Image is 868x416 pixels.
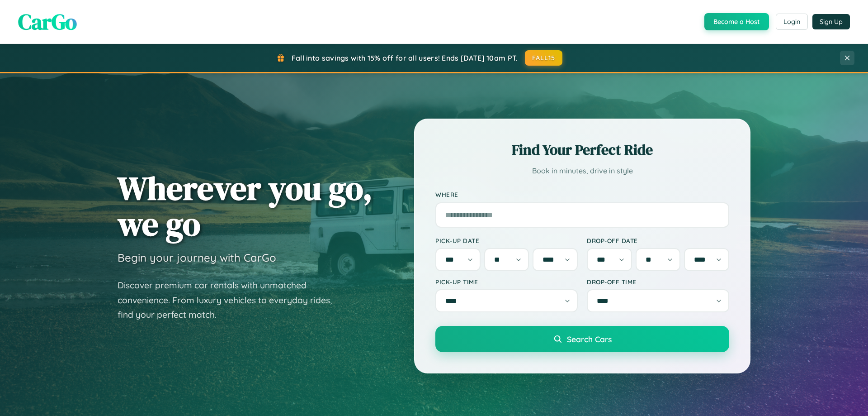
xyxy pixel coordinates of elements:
label: Pick-up Date [435,237,578,244]
h3: Begin your journey with CarGo [118,251,276,264]
h1: Wherever you go, we go [118,170,373,242]
label: Where [435,191,729,199]
span: Search Cars [567,334,612,344]
span: Fall into savings with 15% off for all users! Ends [DATE] 10am PT. [292,53,518,62]
button: Sign Up [812,14,850,29]
p: Book in minutes, drive in style [435,164,729,177]
label: Pick-up Time [435,278,578,286]
button: FALL15 [525,50,563,66]
button: Search Cars [435,326,729,352]
button: Become a Host [704,13,769,30]
h2: Find Your Perfect Ride [435,140,729,160]
span: CarGo [18,7,77,37]
label: Drop-off Time [587,278,729,286]
button: Login [776,14,808,30]
label: Drop-off Date [587,237,729,244]
p: Discover premium car rentals with unmatched convenience. From luxury vehicles to everyday rides, ... [118,278,344,322]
